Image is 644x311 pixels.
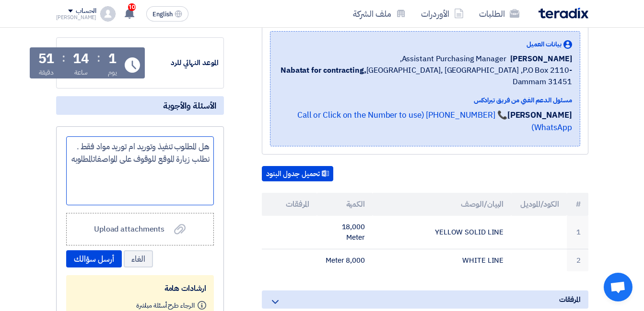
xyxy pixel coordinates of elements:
[124,250,153,267] button: الغاء
[262,166,333,181] button: تحميل جدول البنود
[281,65,366,76] b: Nabatat for contracting,
[66,136,214,205] div: اكتب سؤالك هنا
[262,193,317,216] th: المرفقات
[539,8,588,19] img: Teradix logo
[604,273,632,301] a: Open chat
[152,11,173,18] span: English
[373,216,511,249] td: YELLOW SOLID LINE
[317,216,373,249] td: 18,000 Meter
[507,109,572,121] strong: [PERSON_NAME]
[76,7,96,15] div: الحساب
[74,67,88,78] div: ساعة
[511,193,567,216] th: الكود/الموديل
[38,52,55,66] div: 51
[94,223,164,235] span: Upload attachments
[136,300,195,310] span: الرجاء طرح أسئلة مباشرة
[317,193,373,216] th: الكمية
[373,249,511,271] td: WHITE LINE
[297,109,572,133] a: 📞 [PHONE_NUMBER] (Call or Click on the Number to use WhatsApp)
[471,2,527,25] a: الطلبات
[559,294,580,305] span: المرفقات
[39,67,54,78] div: دقيقة
[73,52,89,66] div: 14
[56,15,97,20] div: [PERSON_NAME]
[66,250,122,267] button: أرسل سؤالك
[146,6,188,22] button: English
[413,2,471,25] a: الأوردرات
[373,193,511,216] th: البيان/الوصف
[567,216,588,249] td: 1
[567,193,588,216] th: #
[317,249,373,271] td: 8,000 Meter
[345,2,413,25] a: ملف الشركة
[74,283,206,294] div: ارشادات هامة
[510,53,572,65] span: [PERSON_NAME]
[108,67,117,78] div: يوم
[97,49,100,67] div: :
[163,100,216,111] span: الأسئلة والأجوبة
[100,6,116,22] img: profile_test.png
[62,49,65,67] div: :
[278,65,572,88] span: [GEOGRAPHIC_DATA], [GEOGRAPHIC_DATA] ,P.O Box 2110- Dammam 31451
[400,53,506,65] span: Assistant Purchasing Manager,
[567,249,588,271] td: 2
[278,95,572,105] div: مسئول الدعم الفني من فريق تيرادكس
[108,52,117,66] div: 1
[527,39,562,49] span: بيانات العميل
[128,3,136,11] span: 10
[147,57,219,68] div: الموعد النهائي للرد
